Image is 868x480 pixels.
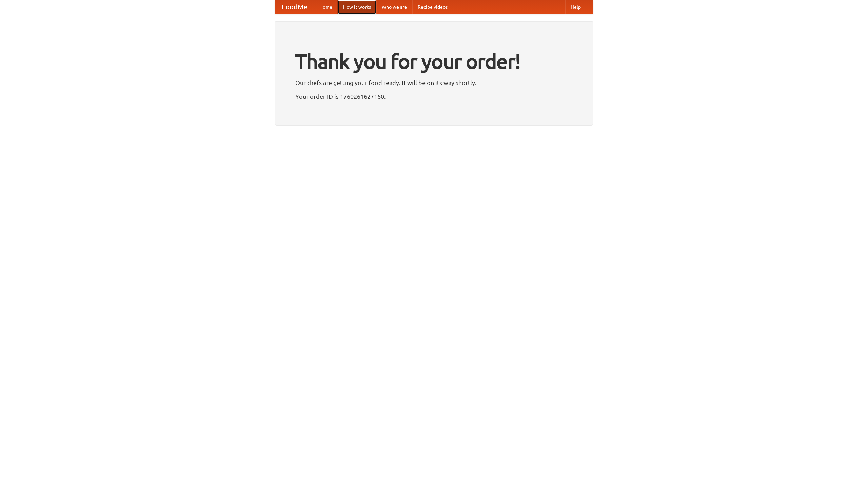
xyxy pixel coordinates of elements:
[275,0,314,14] a: FoodMe
[338,0,376,14] a: How it works
[565,0,586,14] a: Help
[376,0,412,14] a: Who we are
[295,91,573,101] p: Your order ID is 1760261627160.
[295,45,573,78] h1: Thank you for your order!
[412,0,453,14] a: Recipe videos
[295,78,573,88] p: Our chefs are getting your food ready. It will be on its way shortly.
[314,0,338,14] a: Home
